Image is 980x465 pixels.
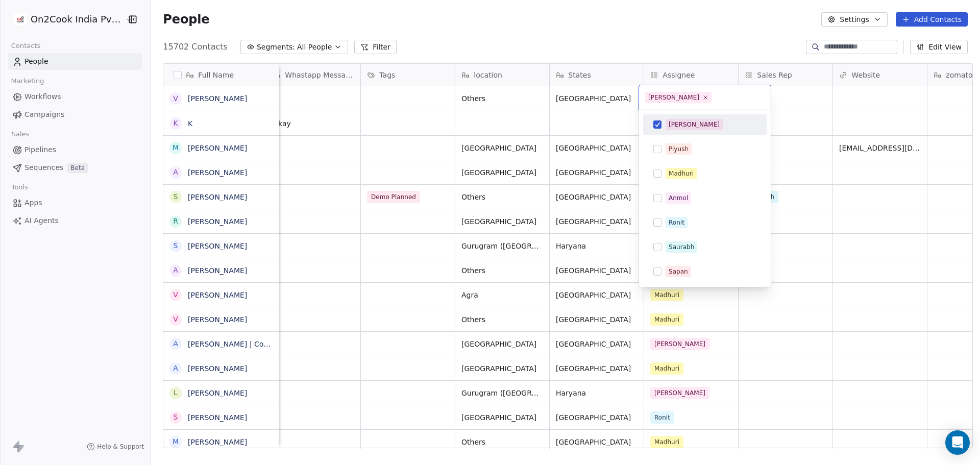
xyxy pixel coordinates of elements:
div: Suggestions [643,114,767,429]
div: Saurabh [669,242,694,252]
div: Madhuri [669,169,694,178]
div: [PERSON_NAME] [669,120,720,129]
div: Anmol [669,193,688,203]
div: Piyush [669,144,689,154]
div: [PERSON_NAME] [648,93,699,102]
div: Sapan [669,267,688,276]
div: Ronit [669,218,684,227]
